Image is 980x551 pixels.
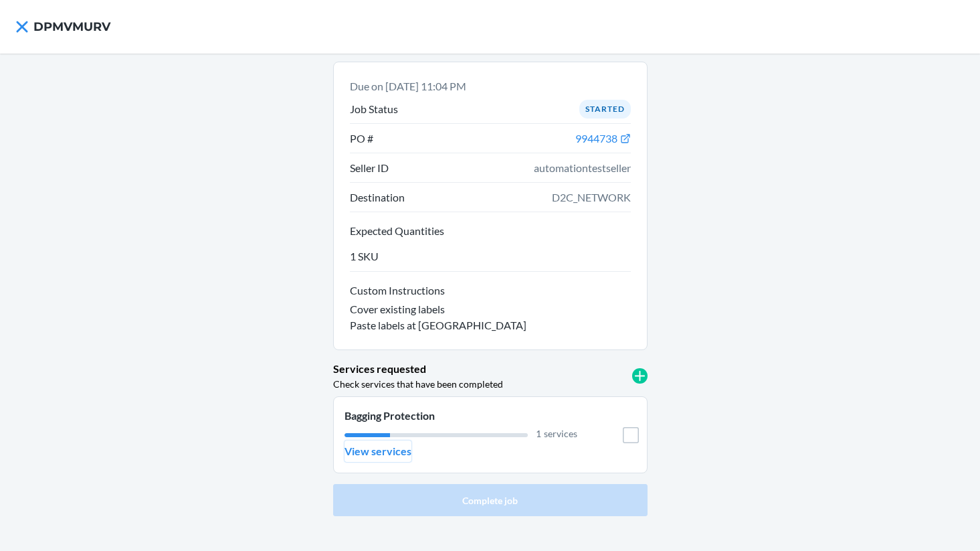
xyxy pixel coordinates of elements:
[345,443,411,459] p: View services
[552,189,631,206] span: D2C_NETWORK
[350,301,445,317] p: Cover existing labels
[333,361,426,377] p: Services requested
[350,317,526,333] p: Paste labels at [GEOGRAPHIC_DATA]
[350,223,631,242] button: Expected Quantities
[544,428,577,439] span: services
[333,484,648,516] button: Complete job
[575,132,617,145] span: 9944738
[350,248,379,264] p: 1 SKU
[536,428,541,439] span: 1
[350,101,398,117] p: Job Status
[345,408,578,424] p: Bagging Protection
[350,189,405,206] p: Destination
[579,100,631,119] div: Started
[345,441,411,462] button: View services
[333,377,503,391] p: Check services that have been completed
[575,133,631,145] a: 9944738
[534,160,631,176] span: automationtestseller
[350,131,373,147] p: PO #
[33,18,110,35] h4: DPMVMURV
[350,283,631,299] p: Custom Instructions
[350,283,631,301] button: Custom Instructions
[350,223,631,239] p: Expected Quantities
[350,160,389,176] p: Seller ID
[350,78,631,94] p: Due on [DATE] 11:04 PM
